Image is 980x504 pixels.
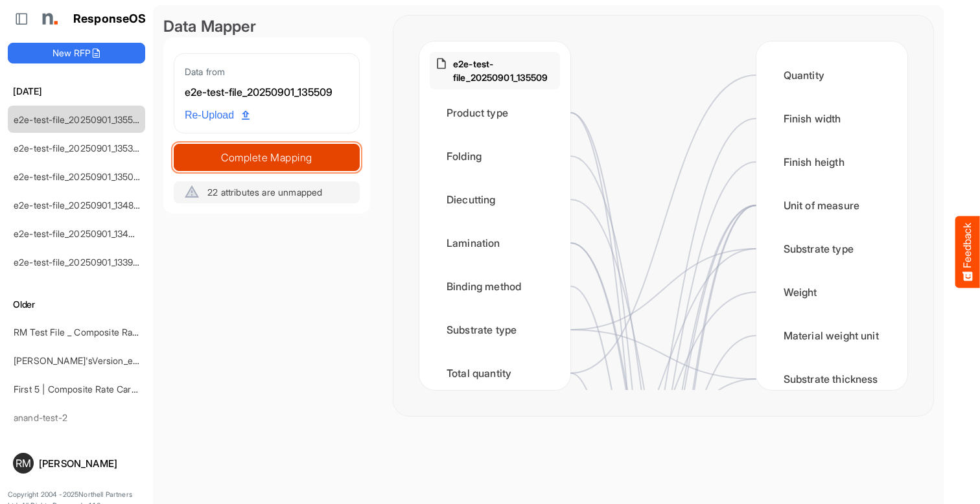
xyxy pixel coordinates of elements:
[14,355,257,366] a: [PERSON_NAME]'sVersion_e2e-test-file_20250604_111803
[39,459,140,468] div: [PERSON_NAME]
[430,310,560,350] div: Substrate type
[430,266,560,306] div: Binding method
[430,223,560,263] div: Lamination
[207,187,322,198] span: 22 attributes are unmapped
[14,200,143,211] a: e2e-test-file_20250901_134816
[174,144,360,171] button: Complete Mapping
[8,84,145,98] h6: [DATE]
[14,114,145,125] a: e2e-test-file_20250901_135509
[14,257,144,268] a: e2e-test-file_20250901_133907
[180,103,255,128] a: Re-Upload
[8,43,145,63] button: New RFP
[14,143,145,154] a: e2e-test-file_20250901_135300
[185,84,349,101] div: e2e-test-file_20250901_135509
[767,55,897,95] div: Quantity
[767,359,897,399] div: Substrate thickness
[430,179,560,220] div: Diecutting
[767,185,897,225] div: Unit of measure
[767,315,897,356] div: Material weight unit
[767,98,897,139] div: Finish width
[8,297,145,312] h6: Older
[767,229,897,269] div: Substrate type
[767,142,897,182] div: Finish heigth
[163,16,370,38] div: Data Mapper
[767,272,897,312] div: Weight
[430,136,560,176] div: Folding
[14,384,168,395] a: First 5 | Composite Rate Card [DATE]
[73,12,146,26] h1: ResponseOS
[14,171,146,182] a: e2e-test-file_20250901_135040
[174,148,359,166] span: Complete Mapping
[453,57,555,84] p: e2e-test-file_20250901_135509
[14,228,145,239] a: e2e-test-file_20250901_134038
[430,353,560,393] div: Total quantity
[955,216,980,288] button: Feedback
[14,326,244,338] a: RM Test File _ Composite Rate Card [DATE]-test-edited
[36,6,62,32] img: Northell
[185,64,349,79] div: Data from
[185,107,250,124] span: Re-Upload
[430,93,560,133] div: Product type
[16,458,31,468] span: RM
